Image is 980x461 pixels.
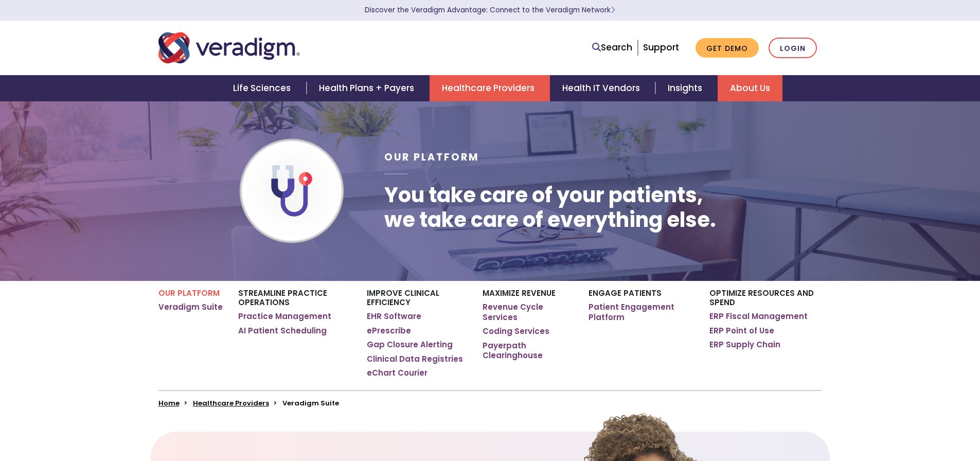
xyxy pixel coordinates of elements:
[193,398,269,408] a: Healthcare Providers
[367,326,411,336] a: ePrescribe
[655,75,718,101] a: Insights
[158,398,180,408] a: Home
[307,75,430,101] a: Health Plans + Payers
[483,302,573,322] a: Revenue Cycle Services
[430,75,550,101] a: Healthcare Providers
[592,41,632,55] a: Search
[483,326,549,336] a: Coding Services
[367,354,463,364] a: Clinical Data Registries
[709,311,808,322] a: ERP Fiscal Management
[158,31,300,65] img: Veradigm logo
[709,326,774,336] a: ERP Point of Use
[238,326,327,336] a: AI Patient Scheduling
[158,302,223,312] a: Veradigm Suite
[238,311,331,322] a: Practice Management
[367,311,421,322] a: EHR Software
[550,75,655,101] a: Health IT Vendors
[367,368,427,378] a: eChart Courier
[611,5,615,15] span: Learn More
[709,340,780,350] a: ERP Supply Chain
[483,341,573,361] a: Payerpath Clearinghouse
[718,75,782,101] a: About Us
[367,340,453,350] a: Gap Closure Alerting
[589,302,694,322] a: Patient Engagement Platform
[643,41,679,54] a: Support
[221,75,306,101] a: Life Sciences
[769,38,817,59] a: Login
[384,150,479,164] span: Our Platform
[384,183,716,232] h1: You take care of your patients, we take care of everything else.
[696,38,759,58] a: Get Demo
[365,5,615,15] a: Discover the Veradigm Advantage: Connect to the Veradigm NetworkLearn More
